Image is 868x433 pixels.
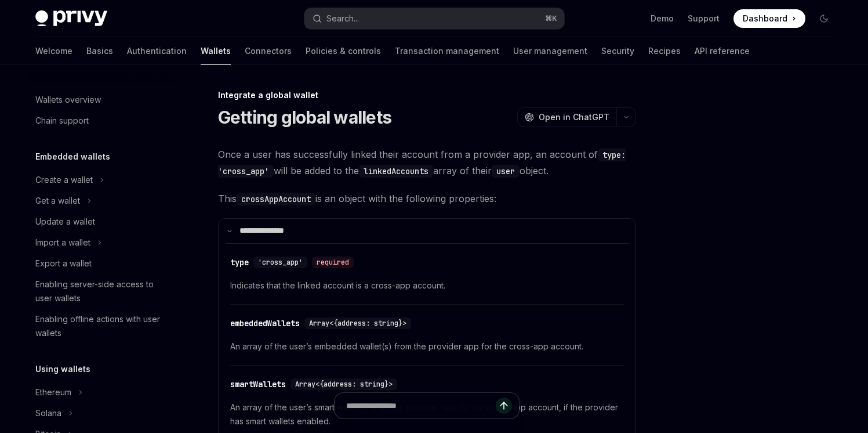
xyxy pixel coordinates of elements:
[295,380,393,389] span: Array<{address: string}>
[733,9,805,28] a: Dashboard
[26,253,175,274] a: Export a wallet
[218,146,636,179] span: Once a user has successfully linked their account from a provider app, an account of will be adde...
[492,165,520,178] code: user
[35,312,168,340] div: Enabling offline actions with user wallets
[35,362,90,376] h5: Using wallets
[86,37,113,65] a: Basics
[545,14,557,23] span: ⌘ K
[245,37,292,65] a: Connectors
[26,110,175,131] a: Chain support
[26,89,175,110] a: Wallets overview
[230,279,624,293] span: Indicates that the linked account is a cross-app account.
[230,378,286,390] div: smartWallets
[127,37,187,65] a: Authentication
[35,406,61,420] div: Solana
[35,37,72,65] a: Welcome
[26,309,175,344] a: Enabling offline actions with user wallets
[517,107,616,127] button: Open in ChatGPT
[648,37,681,65] a: Recipes
[539,111,609,123] span: Open in ChatGPT
[230,317,300,329] div: embeddedWallets
[26,211,175,232] a: Update a wallet
[35,277,168,305] div: Enabling server-side access to user wallets
[395,37,499,65] a: Transaction management
[218,190,636,207] span: This is an object with the following properties:
[304,8,564,29] button: Search...⌘K
[359,165,433,178] code: linkedAccounts
[237,193,315,205] code: crossAppAccount
[695,37,750,65] a: API reference
[35,173,93,187] div: Create a wallet
[230,257,249,268] div: type
[309,319,406,328] span: Array<{address: string}>
[35,114,89,128] div: Chain support
[326,12,359,26] div: Search...
[26,274,175,309] a: Enabling server-side access to user wallets
[651,13,674,24] a: Demo
[688,13,720,24] a: Support
[218,89,636,101] div: Integrate a global wallet
[513,37,587,65] a: User management
[306,37,381,65] a: Policies & controls
[201,37,231,65] a: Wallets
[35,194,80,208] div: Get a wallet
[815,9,833,28] button: Toggle dark mode
[35,150,110,164] h5: Embedded wallets
[312,257,354,268] div: required
[496,398,512,414] button: Send message
[218,107,392,128] h1: Getting global wallets
[35,10,107,27] img: dark logo
[258,258,303,267] span: 'cross_app'
[743,13,787,24] span: Dashboard
[35,257,92,270] div: Export a wallet
[230,340,624,353] span: An array of the user’s embedded wallet(s) from the provider app for the cross-app account.
[35,93,101,107] div: Wallets overview
[35,385,71,399] div: Ethereum
[601,37,634,65] a: Security
[35,236,90,250] div: Import a wallet
[35,215,95,229] div: Update a wallet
